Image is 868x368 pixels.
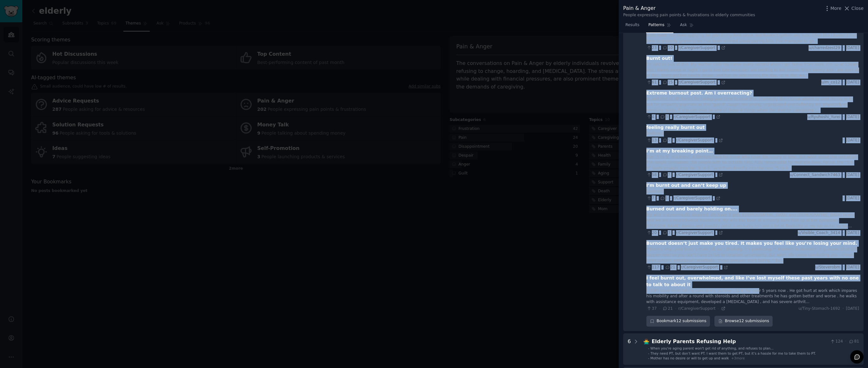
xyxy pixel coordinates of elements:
[648,346,649,350] div: -
[844,5,864,12] button: Close
[718,306,719,311] span: ·
[843,114,844,120] span: ·
[678,20,696,33] a: Ask
[676,230,713,235] span: r/CaregiverSupport
[646,306,657,312] span: 37
[665,265,675,270] span: 21
[646,80,657,85] span: 61
[821,80,840,85] span: u/m_co12
[623,4,755,12] div: Pain & Anger
[662,230,670,236] span: 3
[846,45,859,51] span: [DATE]
[846,114,859,120] span: [DATE]
[843,306,844,312] span: ·
[830,339,843,344] span: 124
[843,195,844,201] span: ·
[720,265,721,270] span: ·
[846,138,859,143] span: [DATE]
[824,5,842,12] button: More
[662,172,670,178] span: 7
[651,356,729,360] span: Mother has no desire or will to get up and walk
[646,114,654,120] span: 4
[676,138,713,142] span: r/CaregiverSupport
[657,115,658,119] span: ·
[678,306,715,311] span: r/CaregiverSupport
[662,45,673,51] span: 10
[672,138,673,143] span: ·
[646,230,657,236] span: 20
[662,306,673,312] span: 21
[731,356,745,360] span: + 3 more
[714,316,773,327] a: Browse12 submissions
[623,20,642,33] a: Results
[798,306,840,312] span: u/Tiny-Stomach-1692
[809,45,840,51] span: u/charredzest29
[830,5,842,12] span: More
[718,46,719,50] span: ·
[659,46,660,50] span: ·
[670,196,671,201] span: ·
[843,80,844,85] span: ·
[790,172,840,178] span: u/Connect_Sandwich7463
[646,90,752,96] div: Extreme burnout post. Am I overreacting?
[846,172,859,178] span: [DATE]
[843,230,844,236] span: ·
[646,27,859,44] div: My caregiving journey ended last October after my mom passed. Since then I’ve been struggling to ...
[815,265,840,270] span: u/Steverobm
[646,172,657,178] span: 58
[673,196,711,200] span: r/CaregiverSupport
[843,172,844,178] span: ·
[659,138,660,143] span: ·
[646,62,859,79] div: I'm just so sick of this. My mother calls my name every second when I get home from work. I'm up ...
[646,189,859,195] div: [deleted]
[713,196,714,201] span: ·
[646,240,857,247] div: Burnout doesn’t just make you tired. It makes you feel like you’re losing your mind.
[660,114,668,120] span: 3
[843,265,844,270] span: ·
[646,316,710,327] div: Bookmark 12 submissions
[660,195,668,201] span: 1
[715,173,716,177] span: ·
[646,124,705,131] div: feeling really burnt out
[715,230,716,235] span: ·
[851,5,864,12] span: Close
[673,115,711,119] span: r/CaregiverSupport
[670,115,671,119] span: ·
[625,22,639,28] span: Results
[675,46,676,50] span: ·
[846,230,859,236] span: [DATE]
[846,80,859,85] span: [DATE]
[843,45,844,51] span: ·
[646,182,726,189] div: I’m burnt out and can’t keep up
[672,173,673,177] span: ·
[646,247,859,264] div: **Here’s why: your brain’s main job isn’t thinking. It’s predicting.** Moment to moment, it guess...
[659,80,660,85] span: ·
[678,265,679,270] span: ·
[646,96,859,113] div: Hi and first of all thanks for taking your time to read this. I honestly don’t know where to vent...
[681,265,718,269] span: r/CaregiverSupport
[680,22,687,28] span: Ask
[646,275,859,288] div: I feel burnt out, overwhelmed, and like I’ve lost myself these past years with no one to talk to ...
[646,316,710,327] button: Bookmark12 submissions
[646,138,657,143] span: 13
[646,206,738,212] div: Burned out and barely holding on....
[646,20,673,33] a: Patterns
[846,195,859,201] span: [DATE]
[718,80,719,85] span: ·
[807,114,840,120] span: u/Ryuhoshi_Yurei
[646,265,659,270] span: 117
[648,356,649,360] div: -
[646,154,859,171] div: The “5 to 9” is a trend. A lifestyle hack for those who have the luxury of time. But what about t...
[661,265,662,270] span: ·
[623,12,755,18] div: People expressing pain points & frustrations in elderly communities
[652,338,828,346] div: Elderly Parents Refusing Help
[678,80,715,84] span: r/CaregiverSupport
[676,173,713,177] span: r/CaregiverSupport
[662,138,670,143] span: 5
[646,131,859,137] div: [deleted]
[659,306,660,311] span: ·
[648,351,649,356] div: -
[659,173,660,177] span: ·
[643,338,650,344] span: 🙅‍♂️
[798,230,840,236] span: u/Visible_Coach_3414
